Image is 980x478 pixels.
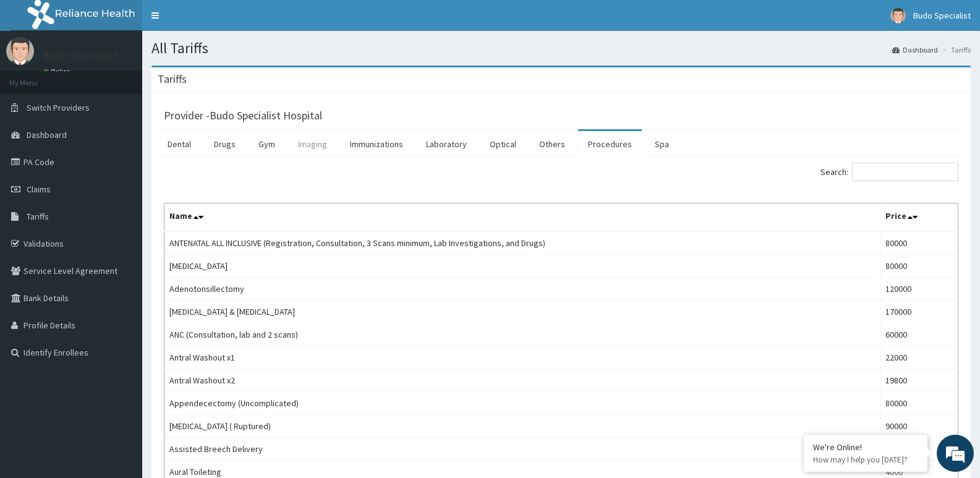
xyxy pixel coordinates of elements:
[6,37,34,65] img: User Image
[913,10,971,21] span: Budo Specialist
[529,131,575,157] a: Others
[27,184,51,195] span: Claims
[164,438,880,461] td: Assisted Breech Delivery
[939,45,971,55] li: Tariffs
[204,131,245,157] a: Drugs
[288,131,337,157] a: Imaging
[164,203,880,232] th: Name
[164,255,880,278] td: [MEDICAL_DATA]
[164,231,880,255] td: ANTENATAL ALL INCLUSIVE (Registration, Consultation, 3 Scans minimum, Lab Investigations, and Drugs)
[27,129,67,140] span: Dashboard
[880,415,958,438] td: 90000
[416,131,477,157] a: Laboratory
[164,369,880,392] td: Antral Washout x2
[43,50,118,61] p: Budo Specialist
[158,131,201,157] a: Dental
[249,131,285,157] a: Gym
[880,255,958,278] td: 80000
[820,163,958,181] label: Search:
[813,442,918,453] div: We're Online!
[880,323,958,346] td: 60000
[164,415,880,438] td: [MEDICAL_DATA] ( Ruptured)
[203,6,232,36] div: Minimize live chat window
[158,74,187,85] h3: Tariffs
[480,131,526,157] a: Optical
[64,69,208,85] div: Chat with us now
[164,301,880,323] td: [MEDICAL_DATA] & [MEDICAL_DATA]
[6,338,236,381] textarea: Type your message and hit 'Enter'
[890,8,906,23] img: User Image
[151,40,971,56] h1: All Tariffs
[880,392,958,415] td: 80000
[880,231,958,255] td: 80000
[23,62,50,93] img: d_794563401_company_1708531726252_794563401
[880,346,958,369] td: 22000
[880,203,958,232] th: Price
[27,102,90,113] span: Switch Providers
[892,45,938,55] a: Dashboard
[27,211,49,222] span: Tariffs
[880,301,958,323] td: 170000
[164,278,880,301] td: Adenotonsillectomy
[164,392,880,415] td: Appendecectomy (Uncomplicated)
[852,163,958,181] input: Search:
[578,131,642,157] a: Procedures
[340,131,413,157] a: Immunizations
[164,110,322,121] h3: Provider - Budo Specialist Hospital
[164,346,880,369] td: Antral Washout x1
[645,131,679,157] a: Spa
[880,369,958,392] td: 19800
[880,278,958,301] td: 120000
[164,323,880,346] td: ANC (Consultation, lab and 2 scans)
[813,455,918,465] p: How may I help you today?
[72,156,171,281] span: We're online!
[43,67,73,76] a: Online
